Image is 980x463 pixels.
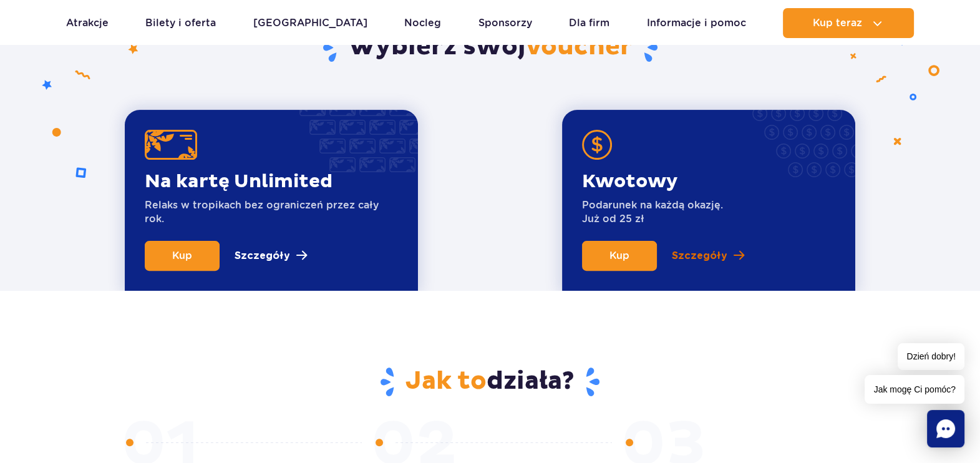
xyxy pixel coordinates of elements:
[582,241,657,271] a: Kup
[927,410,964,447] div: Chat
[672,248,727,263] p: Szczegóły
[235,241,307,271] a: Szczegóły
[582,170,723,193] p: Kwotowy
[813,17,862,29] span: Kup teraz
[405,366,487,397] span: Jak to
[145,241,220,271] a: Kup
[145,198,398,226] p: Relaks w tropikach bez ograniczeń przez cały rok.
[526,31,633,62] span: voucher
[478,8,532,38] a: Sponsorzy
[172,250,192,261] span: Kup
[125,31,855,64] h2: Wybierz swój
[145,8,216,38] a: Bilety i oferta
[66,8,109,38] a: Atrakcje
[898,343,964,370] span: Dzień dobry!
[609,250,629,261] span: Kup
[569,8,609,38] a: Dla firm
[647,8,746,38] a: Informacje i pomoc
[235,248,290,263] p: Szczegóły
[125,366,855,398] h2: działa?
[783,8,914,38] button: Kup teraz
[672,241,744,271] a: Szczegóły
[145,170,398,193] p: Na kartę Unlimited
[404,8,441,38] a: Nocleg
[253,8,367,38] a: [GEOGRAPHIC_DATA]
[582,198,723,226] p: Podarunek na każdą okazję. Już od 25 zł
[865,375,964,404] span: Jak mogę Ci pomóc?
